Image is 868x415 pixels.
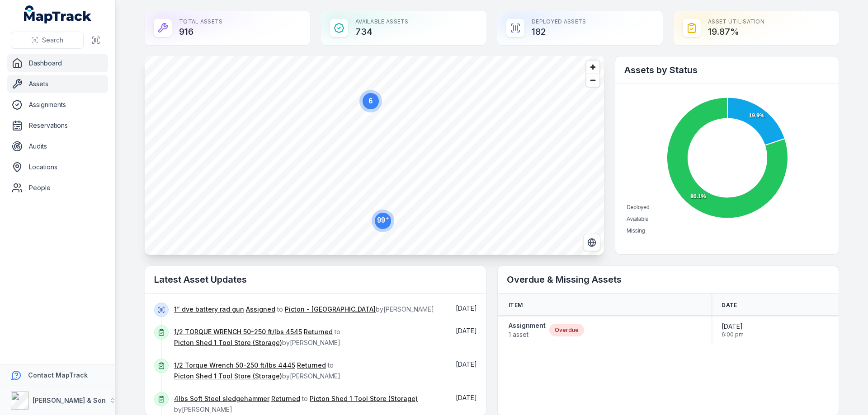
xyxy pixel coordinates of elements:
a: Reservations [7,117,108,135]
a: Returned [304,327,333,336]
a: 1/2 TORQUE WRENCH 50-250 ft/lbs 4545 [174,327,302,336]
button: Switch to Satellite View [583,234,600,251]
a: Assets [7,75,108,93]
span: to by [PERSON_NAME] [174,361,340,380]
button: Search [11,32,84,49]
a: Dashboard [7,54,108,72]
strong: Assignment [509,321,546,330]
a: People [7,179,108,197]
a: 1” dve battery rad gun [174,305,244,314]
a: 1/2 Torque Wrench 50-250 ft/lbs 4445 [174,361,295,370]
a: Returned [297,361,326,370]
a: Locations [7,158,108,176]
span: [DATE] [722,322,744,331]
strong: [PERSON_NAME] & Son [33,396,106,404]
a: Audits [7,137,108,155]
tspan: + [386,216,389,221]
span: to by [PERSON_NAME] [174,305,434,313]
time: 8/14/2025, 11:31:08 AM [456,304,477,312]
a: Returned [271,394,300,403]
span: [DATE] [456,360,477,368]
a: Assignments [7,96,108,114]
a: Picton Shed 1 Tool Store (Storage) [174,338,282,347]
span: Item [509,302,523,309]
a: Assigned [246,305,275,314]
h2: Assets by Status [624,64,830,76]
time: 8/14/2025, 6:14:07 AM [456,327,477,335]
span: Deployed [627,204,650,210]
span: [DATE] [456,327,477,335]
h2: Overdue & Missing Assets [507,273,830,286]
button: Zoom out [586,74,599,87]
span: Search [42,36,63,45]
div: Overdue [549,324,584,336]
a: Assignment1 asset [509,321,546,339]
a: Picton Shed 1 Tool Store (Storage) [310,394,418,403]
strong: Contact MapTrack [28,371,88,379]
span: Missing [627,228,645,234]
time: 8/14/2025, 6:12:54 AM [456,360,477,368]
text: 6 [369,97,373,105]
time: 8/13/2025, 6:00:00 PM [722,322,744,338]
span: 1 asset [509,330,546,339]
a: MapTrack [24,5,92,23]
text: 99 [377,216,389,224]
h2: Latest Asset Updates [154,273,477,286]
canvas: Map [145,56,604,255]
span: 6:00 pm [722,331,744,338]
span: [DATE] [456,394,477,401]
span: to by [PERSON_NAME] [174,328,340,346]
button: Zoom in [586,61,599,74]
span: Available [627,216,648,222]
span: Date [722,302,737,309]
a: Picton Shed 1 Tool Store (Storage) [174,372,282,381]
span: to by [PERSON_NAME] [174,395,418,413]
span: [DATE] [456,304,477,312]
a: 4lbs Soft Steel sledgehammer [174,394,269,403]
a: Picton - [GEOGRAPHIC_DATA] [285,305,376,314]
time: 8/14/2025, 6:12:03 AM [456,394,477,401]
